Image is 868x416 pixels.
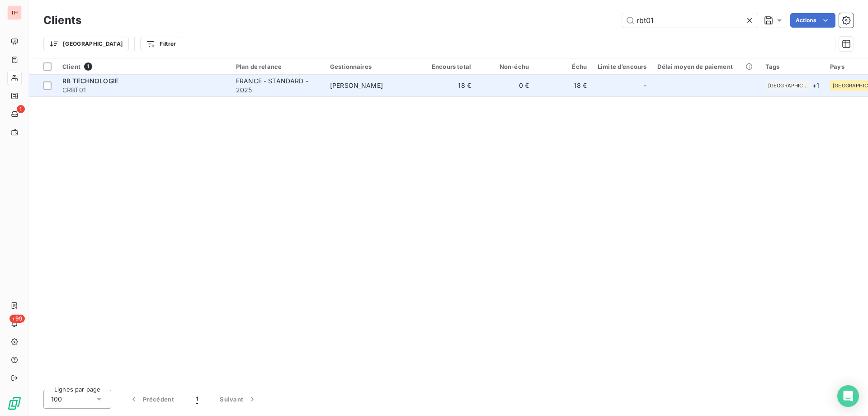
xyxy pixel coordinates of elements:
[622,13,758,28] input: Rechercher
[140,37,182,51] button: Filtrer
[419,75,476,96] td: 18 €
[17,105,25,113] span: 1
[118,390,185,409] button: Précédent
[598,63,646,70] div: Limite d’encours
[236,63,319,70] div: Plan de relance
[7,107,21,121] a: 1
[62,86,225,95] span: CRBT01
[236,77,319,95] div: FRANCE - STANDARD - 2025
[51,395,62,404] span: 100
[7,396,22,411] img: Logo LeanPay
[837,385,859,407] div: Open Intercom Messenger
[209,390,268,409] button: Suivant
[534,75,592,96] td: 18 €
[765,63,819,70] div: Tags
[657,63,754,70] div: Délai moyen de paiement
[43,12,81,29] h3: Clients
[812,81,819,90] span: + 1
[7,5,22,20] div: TH
[9,315,25,323] span: +99
[482,63,529,70] div: Non-échu
[424,63,471,70] div: Encours total
[540,63,587,70] div: Échu
[185,390,209,409] button: 1
[84,62,92,71] span: 1
[790,13,835,28] button: Actions
[196,395,198,404] span: 1
[330,63,413,70] div: Gestionnaires
[644,81,646,90] span: -
[43,37,129,51] button: [GEOGRAPHIC_DATA]
[62,63,80,70] span: Client
[768,83,808,88] span: [GEOGRAPHIC_DATA]
[476,75,534,96] td: 0 €
[330,81,383,89] span: [PERSON_NAME]
[62,77,118,85] span: RB TECHNOLOGIE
